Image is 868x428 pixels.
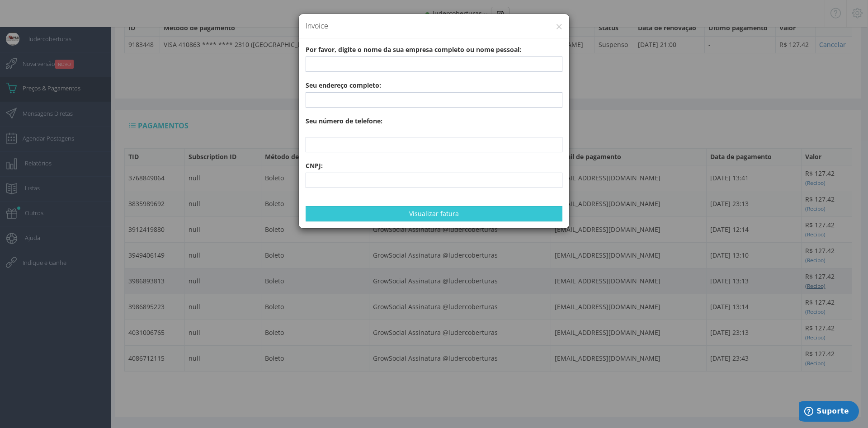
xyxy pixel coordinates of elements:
[556,20,562,33] button: ×
[306,161,323,170] b: CNPJ:
[306,117,382,125] b: Seu número de telefone:
[306,206,562,221] button: Visualizar fatura
[306,21,562,31] h4: Invoice
[306,81,381,89] b: Seu endereço completo:
[799,401,859,423] iframe: Abre um widget para que você possa encontrar mais informações
[306,45,521,54] b: Por favor, digite o nome da sua empresa completo ou nome pessoal:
